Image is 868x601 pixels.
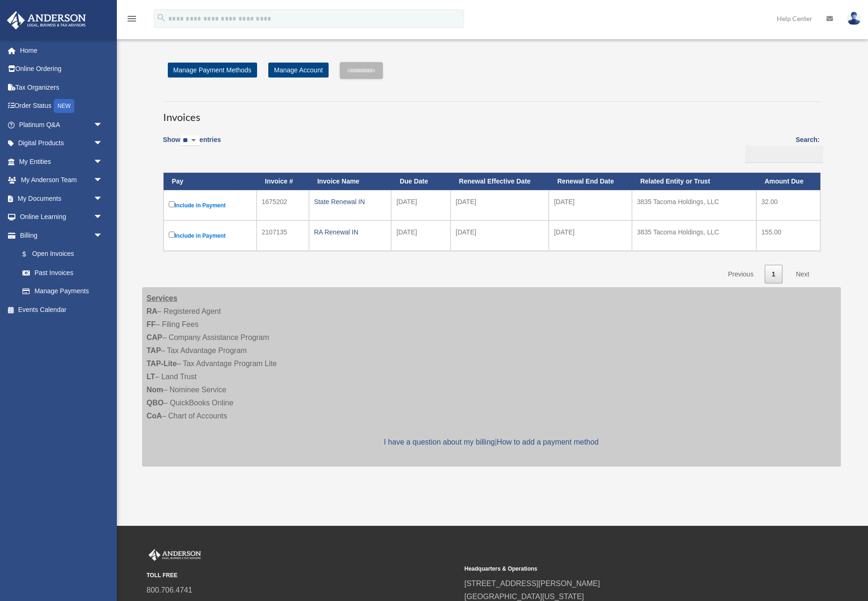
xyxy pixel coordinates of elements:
a: Tax Organizers [7,78,117,97]
a: I have a question about my billing [384,438,495,446]
input: Include in Payment [169,201,175,207]
td: [DATE] [549,220,632,251]
td: 155.00 [756,220,820,251]
div: NEW [54,99,74,113]
input: Search: [745,146,823,163]
a: Manage Payments [13,282,112,301]
td: 3835 Tacoma Holdings, LLC [632,190,756,220]
span: arrow_drop_down [93,189,112,208]
div: RA Renewal IN [314,226,386,239]
a: How to add a payment method [497,438,599,446]
strong: CoA [147,412,162,420]
strong: Services [147,294,178,302]
span: arrow_drop_down [93,171,112,190]
a: Previous [721,265,760,284]
th: Renewal End Date: activate to sort column ascending [549,173,632,190]
span: arrow_drop_down [93,134,112,153]
a: Next [789,265,817,284]
strong: QBO [147,399,164,407]
label: Include in Payment [169,199,251,211]
td: 32.00 [756,190,820,220]
a: Manage Account [268,63,328,78]
td: [DATE] [451,220,549,251]
a: menu [126,16,137,24]
label: Include in Payment [169,230,251,241]
i: menu [126,13,137,24]
div: – Registered Agent – Filing Fees – Company Assistance Program – Tax Advantage Program – Tax Advan... [142,287,841,467]
small: TOLL FREE [147,571,458,580]
a: 800.706.4741 [147,586,193,594]
td: 1675202 [257,190,309,220]
input: Include in Payment [169,232,175,238]
strong: LT [147,373,155,381]
label: Show entries [163,134,221,156]
a: Past Invoices [13,263,112,282]
a: Online Learningarrow_drop_down [7,208,117,226]
a: My Entitiesarrow_drop_down [7,152,117,171]
a: Home [7,41,117,60]
th: Invoice Name: activate to sort column ascending [309,173,391,190]
a: Billingarrow_drop_down [7,226,112,245]
p: | [147,436,836,449]
small: Headquarters & Operations [465,564,776,574]
a: 1 [765,265,782,284]
a: Platinum Q&Aarrow_drop_down [7,115,117,134]
span: arrow_drop_down [93,226,112,245]
label: Search: [742,134,820,163]
a: [STREET_ADDRESS][PERSON_NAME] [465,580,600,587]
a: My Documentsarrow_drop_down [7,189,117,208]
a: Order StatusNEW [7,97,117,116]
td: [DATE] [451,190,549,220]
th: Pay: activate to sort column descending [164,173,257,190]
a: $Open Invoices [13,245,108,264]
h3: Invoices [163,101,820,125]
td: [DATE] [391,220,451,251]
td: [DATE] [549,190,632,220]
span: $ [28,248,32,260]
th: Invoice #: activate to sort column ascending [257,173,309,190]
strong: TAP [147,346,161,354]
a: Manage Payment Methods [168,63,257,78]
select: Showentries [180,135,200,146]
strong: Nom [147,386,164,394]
a: Events Calendar [7,300,117,319]
img: Anderson Advisors Platinum Portal [4,11,89,29]
a: [GEOGRAPHIC_DATA][US_STATE] [465,593,584,601]
a: Digital Productsarrow_drop_down [7,134,117,153]
td: 2107135 [257,220,309,251]
a: My Anderson Teamarrow_drop_down [7,171,117,190]
th: Related Entity or Trust: activate to sort column ascending [632,173,756,190]
img: Anderson Advisors Platinum Portal [147,549,203,561]
td: [DATE] [391,190,451,220]
th: Due Date: activate to sort column ascending [391,173,451,190]
a: Online Ordering [7,60,117,78]
i: search [156,13,166,23]
strong: CAP [147,333,163,341]
strong: TAP-Lite [147,360,177,368]
strong: FF [147,320,156,328]
th: Amount Due: activate to sort column ascending [756,173,820,190]
span: arrow_drop_down [93,115,112,134]
th: Renewal Effective Date: activate to sort column ascending [451,173,549,190]
span: arrow_drop_down [93,152,112,171]
div: State Renewal IN [314,195,386,208]
strong: RA [147,307,158,315]
img: User Pic [847,12,861,25]
td: 3835 Tacoma Holdings, LLC [632,220,756,251]
span: arrow_drop_down [93,208,112,227]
